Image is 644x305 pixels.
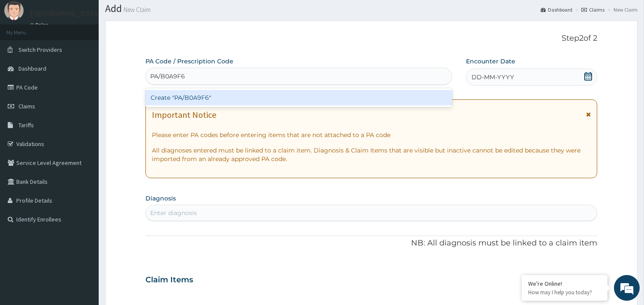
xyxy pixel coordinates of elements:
[45,48,144,59] div: Chat with us now
[152,110,216,120] h1: Important Notice
[30,10,101,18] p: [GEOGRAPHIC_DATA]
[150,209,197,217] div: Enter diagnosis
[16,43,35,64] img: d_794563401_company_1708531726252_794563401
[145,194,176,203] label: Diagnosis
[472,73,514,81] span: DD-MM-YYYY
[145,275,193,285] h3: Claim Items
[145,57,233,66] label: PA Code / Prescription Code
[18,65,46,72] span: Dashboard
[145,90,452,105] div: Create "PA/B0A9F6"
[528,289,601,296] p: How may I help you today?
[581,6,605,13] a: Claims
[4,1,24,20] img: User Image
[105,3,638,14] h1: Add
[528,280,601,287] div: We're Online!
[18,102,35,110] span: Claims
[122,6,151,13] small: New Claim
[30,22,51,28] a: Online
[18,46,62,54] span: Switch Providers
[145,238,597,249] p: NB: All diagnosis must be linked to a claim item
[145,34,597,43] p: Step 2 of 2
[466,57,515,66] label: Encounter Date
[4,209,163,239] textarea: Type your message and hit 'Enter'
[605,6,638,13] li: New Claim
[141,4,161,25] div: Minimize live chat window
[152,146,591,163] p: All diagnoses entered must be linked to a claim item. Diagnosis & Claim Items that are visible bu...
[50,96,118,182] span: We're online!
[152,131,591,139] p: Please enter PA codes before entering items that are not attached to a PA code
[18,121,34,129] span: Tariffs
[541,6,572,13] a: Dashboard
